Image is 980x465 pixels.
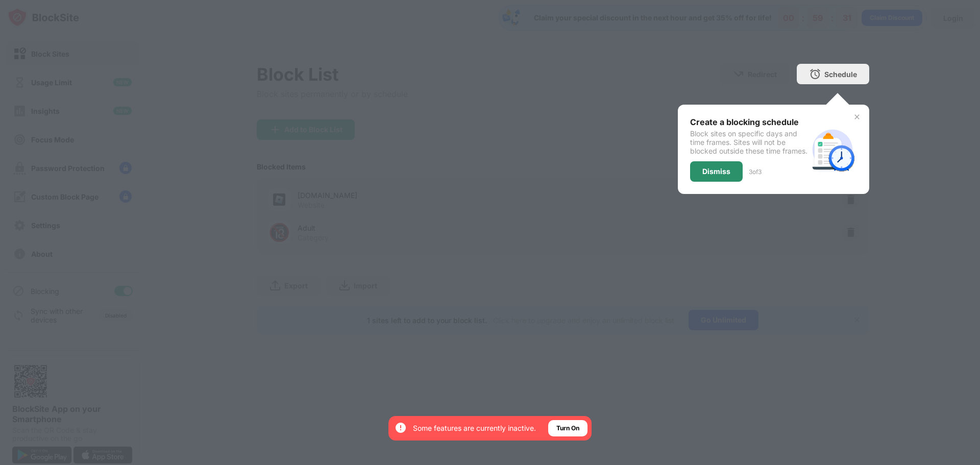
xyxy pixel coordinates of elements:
div: Schedule [824,70,857,79]
div: Some features are currently inactive. [413,423,536,433]
div: Dismiss [702,167,730,176]
img: x-button.svg [853,113,861,121]
div: Turn On [556,423,579,433]
div: 3 of 3 [749,168,762,176]
div: Block sites on specific days and time frames. Sites will not be blocked outside these time frames. [690,129,808,155]
div: Create a blocking schedule [690,117,808,127]
img: schedule.svg [808,125,857,174]
img: error-circle-white.svg [395,422,407,434]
